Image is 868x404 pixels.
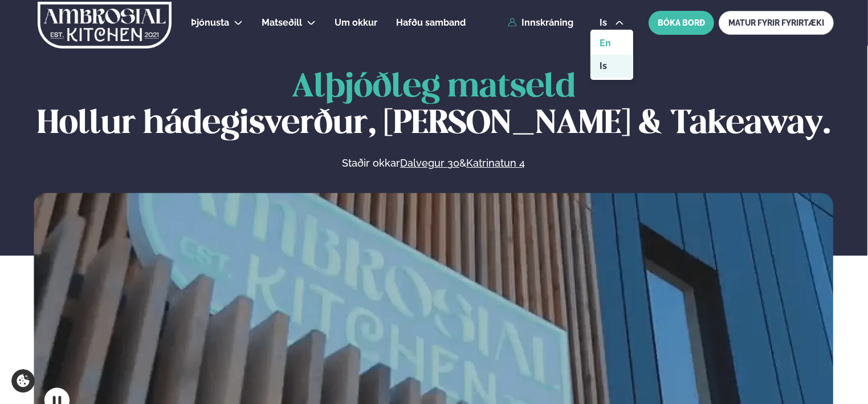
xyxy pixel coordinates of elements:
button: is [590,18,633,27]
a: Dalvegur 30 [400,156,459,170]
span: Um okkur [335,17,377,28]
span: Alþjóðleg matseld [292,72,576,103]
a: MATUR FYRIR FYRIRTÆKI [719,11,834,35]
p: Staðir okkar & [218,156,649,170]
button: BÓKA BORÐ [649,11,714,35]
a: Matseðill [262,16,302,30]
img: logo [36,2,173,49]
a: Þjónusta [191,16,229,30]
span: is [600,18,610,27]
a: Cookie settings [11,369,35,393]
a: Um okkur [335,16,377,30]
a: Hafðu samband [396,16,466,30]
a: en [590,32,633,55]
a: is [590,55,633,78]
a: Katrinatun 4 [466,156,525,170]
span: Þjónusta [191,17,229,28]
a: Innskráning [508,18,573,28]
span: Matseðill [262,17,302,28]
span: Hafðu samband [396,17,466,28]
h1: Hollur hádegisverður, [PERSON_NAME] & Takeaway. [34,70,833,143]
